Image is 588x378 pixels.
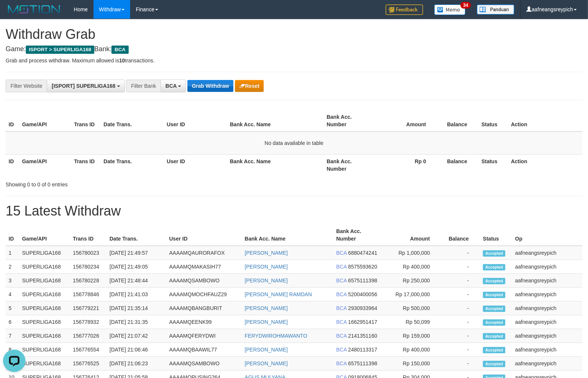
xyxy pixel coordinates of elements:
td: 156776554 [70,343,107,357]
a: FERYDWIROHMAWANTO [245,333,307,339]
td: 3 [6,274,19,288]
span: BCA [336,333,347,339]
span: BCA [336,250,347,256]
span: Copy 2480113317 to clipboard [348,347,377,353]
td: [DATE] 21:49:57 [107,246,166,260]
td: SUPERLIGA168 [19,274,70,288]
td: 4 [6,288,19,301]
a: [PERSON_NAME] [245,250,288,256]
td: [DATE] 21:07:42 [107,329,166,343]
td: aafneangsreypich [512,301,582,315]
button: Open LiveChat chat widget [3,3,25,25]
span: Copy 5200400056 to clipboard [348,291,377,297]
th: ID [6,110,19,131]
td: 156780234 [70,260,107,274]
th: Status [478,154,508,176]
td: AAAAMQEENK99 [166,315,242,329]
h1: 15 Latest Withdraw [6,204,582,219]
th: Bank Acc. Number [324,154,376,176]
td: - [441,315,480,329]
td: Rp 1,000,000 [383,246,441,260]
td: [DATE] 21:49:05 [107,260,166,274]
span: 34 [460,2,471,9]
th: Bank Acc. Name [227,110,324,131]
span: Accepted [483,333,505,340]
td: - [441,260,480,274]
td: 156777026 [70,329,107,343]
th: Action [508,154,582,176]
td: Rp 250,000 [383,274,441,288]
td: SUPERLIGA168 [19,301,70,315]
td: SUPERLIGA168 [19,246,70,260]
button: BCA [160,80,186,92]
td: - [441,301,480,315]
th: Date Trans. [107,224,166,246]
td: 156780023 [70,246,107,260]
p: Grab and process withdraw. Maximum allowed is transactions. [6,57,582,64]
span: BCA [111,46,128,54]
th: Trans ID [70,224,107,246]
th: Balance [441,224,480,246]
td: [DATE] 21:41:03 [107,288,166,301]
a: [PERSON_NAME] [245,360,288,366]
td: Rp 400,000 [383,343,441,357]
span: BCA [336,291,347,297]
span: BCA [336,319,347,325]
td: [DATE] 21:06:46 [107,343,166,357]
th: Bank Acc. Number [324,110,376,131]
span: Accepted [483,264,505,270]
th: Trans ID [71,110,101,131]
th: Date Trans. [101,110,164,131]
td: AAAAMQSAMBOWO [166,357,242,371]
td: 156776525 [70,357,107,371]
td: 5 [6,301,19,315]
th: User ID [166,224,242,246]
span: Copy 2141351160 to clipboard [348,333,377,339]
td: Rp 50,099 [383,315,441,329]
img: panduan.png [477,4,514,15]
span: Copy 8575593620 to clipboard [348,264,377,270]
th: Amount [383,224,441,246]
td: SUPERLIGA168 [19,288,70,301]
td: 156780228 [70,274,107,288]
td: AAAAMQBAAWIL77 [166,343,242,357]
td: SUPERLIGA168 [19,343,70,357]
div: Filter Website [6,80,47,92]
th: User ID [164,110,227,131]
span: BCA [336,278,347,283]
div: Filter Bank [126,80,160,92]
td: SUPERLIGA168 [19,315,70,329]
td: [DATE] 21:06:23 [107,357,166,371]
span: [ISPORT] SUPERLIGA168 [52,83,115,89]
td: 1 [6,246,19,260]
span: Accepted [483,278,505,284]
th: Rp 0 [376,154,437,176]
a: [PERSON_NAME] [245,347,288,353]
span: Accepted [483,306,505,312]
td: - [441,357,480,371]
button: [ISPORT] SUPERLIGA168 [47,80,125,92]
td: aafneangsreypich [512,329,582,343]
img: Button%20Memo.svg [434,4,466,15]
span: BCA [336,264,347,270]
strong: 10 [119,58,125,63]
span: Accepted [483,361,505,367]
a: [PERSON_NAME] [245,305,288,311]
td: - [441,274,480,288]
th: Amount [376,110,437,131]
td: AAAAMQMOCHFAUZ29 [166,288,242,301]
h4: Game: Bank: [6,46,582,53]
th: Game/API [19,154,71,176]
td: Rp 150,000 [383,357,441,371]
img: Feedback.jpg [386,4,423,15]
td: AAAAMQMAKASIH77 [166,260,242,274]
th: ID [6,154,19,176]
td: [DATE] 21:31:35 [107,315,166,329]
td: aafneangsreypich [512,288,582,301]
span: BCA [336,347,347,353]
a: [PERSON_NAME] [245,278,288,283]
td: - [441,246,480,260]
th: Status [478,110,508,131]
td: 156778846 [70,288,107,301]
th: Balance [437,110,478,131]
